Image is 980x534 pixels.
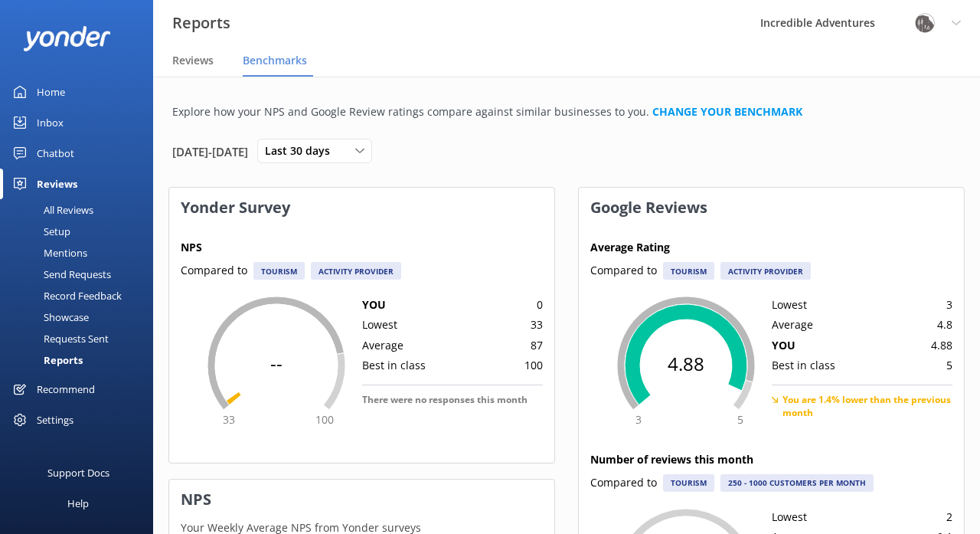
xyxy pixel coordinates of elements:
a: Reports [9,349,153,371]
p: Average [772,316,813,333]
p: 87 [531,337,543,354]
p: Compared to [590,262,657,279]
p: 100 [524,357,543,374]
h3: NPS [169,480,223,519]
span: Benchmarks [243,53,307,68]
p: Lowest [772,509,807,526]
p: Average [362,337,403,354]
a: CHANGE YOUR BENCHMARK [652,104,802,119]
p: Lowest [362,316,397,333]
div: Requests Sent [9,328,109,349]
p: 4.88 [931,337,952,354]
div: Support Docs [47,457,109,488]
p: Explore how your NPS and Google Review ratings compare against similar businesses to you. [172,103,802,120]
h3: Yonder Survey [169,188,302,228]
div: Tourism [663,474,714,491]
p: Best in class [772,357,835,374]
div: Showcase [9,306,89,328]
div: Send Requests [9,264,111,285]
div: Reviews [37,169,77,199]
div: 250 - 1000 customers per month [720,474,874,491]
div: Setup [9,221,70,242]
p: Best in class [362,357,426,374]
h3: Reports [172,11,230,35]
div: Activity Provider [720,262,811,279]
p: You are 1.4% lower than the previous month [782,393,952,419]
div: Home [37,77,65,107]
div: Chatbot [37,138,74,169]
p: Compared to [181,262,247,279]
p: 5 [946,357,952,374]
div: Settings [37,405,73,435]
p: 33 [531,316,543,333]
div: Activity Provider [311,262,401,279]
div: Reports [9,349,83,371]
img: yonder-white-logo.png [23,26,111,51]
p: 4.8 [937,316,952,333]
a: Showcase [9,306,153,328]
h4: Average Rating [590,239,952,256]
p: Compared to [590,474,657,491]
a: Setup [9,221,153,242]
h4: Number of reviews this month [590,451,952,468]
img: 834-1758036015.png [913,11,936,34]
p: 0 [537,296,543,313]
b: YOU [362,297,386,312]
div: Record Feedback [9,285,122,306]
div: Tourism [663,262,714,279]
p: There were no responses this month [362,393,528,406]
div: Inbox [37,107,64,138]
div: Help [67,488,89,519]
div: Mentions [9,242,87,264]
div: Tourism [253,262,305,279]
b: YOU [772,338,795,352]
a: Requests Sent [9,328,153,349]
span: Reviews [172,53,214,68]
a: All Reviews [9,199,153,221]
p: 2 [946,509,952,526]
span: Last 30 days [265,143,339,159]
h3: Google Reviews [579,188,719,228]
span: [DATE] - [DATE] [172,143,248,161]
a: Mentions [9,242,153,264]
p: 3 [946,296,952,313]
div: All Reviews [9,199,93,221]
a: Record Feedback [9,285,153,306]
div: Recommend [37,374,95,405]
p: Lowest [772,296,807,313]
h4: NPS [181,239,543,256]
a: Send Requests [9,264,153,285]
